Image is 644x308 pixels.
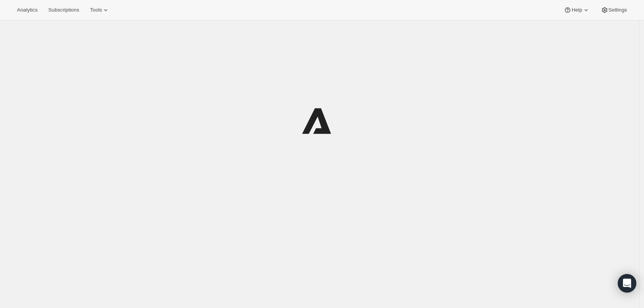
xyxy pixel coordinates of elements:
span: Subscriptions [48,7,79,13]
span: Tools [90,7,102,13]
button: Help [559,5,594,15]
button: Subscriptions [44,5,84,15]
span: Help [571,7,582,13]
div: Open Intercom Messenger [618,274,636,293]
span: Analytics [17,7,37,13]
button: Settings [596,5,632,15]
span: Settings [609,7,627,13]
button: Analytics [12,5,42,15]
button: Tools [85,5,114,15]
